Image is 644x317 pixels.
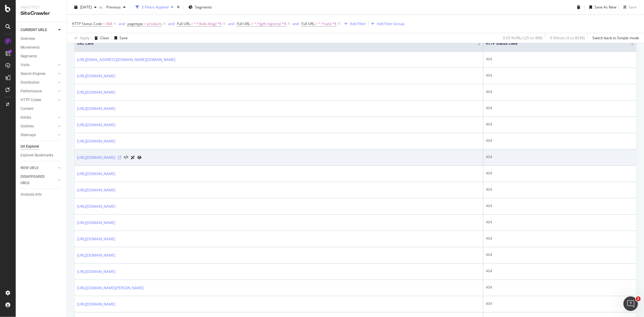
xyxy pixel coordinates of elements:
[177,21,190,26] span: Full URL
[77,252,115,258] a: [URL][DOMAIN_NAME]
[80,35,89,40] div: Apply
[636,296,641,301] span: 1
[21,36,62,42] a: Overview
[191,21,193,26] span: ≠
[77,41,476,46] span: URL Card
[21,5,62,10] div: Analytics
[486,236,634,241] div: 404
[503,35,543,40] div: 0.05 % URLs ( 25 on 46K )
[350,21,366,26] div: Add Filter
[92,33,109,43] button: Clear
[21,152,53,158] div: Explorer Bookmarks
[486,203,634,209] div: 404
[21,27,56,33] a: CURRENT URLS
[176,4,181,10] div: times
[293,21,299,26] div: and
[486,301,634,306] div: 404
[104,5,121,10] span: Previous
[621,2,637,12] button: Save
[72,21,102,26] span: HTTP Status Code
[254,20,286,28] span: ^.*/gift-registry/.*$
[77,89,115,95] a: [URL][DOMAIN_NAME]
[293,21,299,27] button: and
[77,122,115,128] a: [URL][DOMAIN_NAME]
[21,114,31,121] div: Inlinks
[72,2,99,12] button: [DATE]
[80,5,92,10] span: 2025 Sep. 10th
[131,154,135,161] a: AI Url Details
[118,156,121,159] a: Visit Online Page
[168,21,175,27] button: and
[77,203,115,210] a: [URL][DOMAIN_NAME]
[77,220,115,226] a: [URL][DOMAIN_NAME]
[237,21,250,26] span: Full URL
[168,21,175,26] div: and
[133,2,176,12] button: 5 Filters Applied
[590,33,639,43] button: Switch back to Simple mode
[21,53,37,59] div: Segments
[587,2,616,12] button: Save As New
[77,155,115,161] a: [URL][DOMAIN_NAME]
[592,35,639,40] div: Switch back to Simple mode
[623,296,638,311] iframe: Intercom live chat
[629,5,637,10] div: Save
[486,105,634,111] div: 404
[21,62,30,68] div: Visits
[112,33,128,43] button: Save
[100,35,109,40] div: Clear
[77,269,115,275] a: [URL][DOMAIN_NAME]
[77,57,175,63] a: [URL][EMAIL_ADDRESS][DOMAIN_NAME][DOMAIN_NAME]
[77,106,115,112] a: [URL][DOMAIN_NAME]
[21,114,56,121] a: Inlinks
[77,236,115,242] a: [URL][DOMAIN_NAME]
[142,5,168,10] div: 5 Filters Applied
[342,20,366,27] button: Add Filter
[21,44,40,51] div: Movements
[369,20,404,27] button: Add Filter Group
[594,5,616,10] div: Save As New
[486,56,634,62] div: 404
[21,152,62,158] a: Explorer Bookmarks
[486,41,622,46] span: HTTP Status Code
[21,191,62,198] a: Analysis Info
[21,191,42,198] div: Analysis Info
[137,154,142,161] a: URL Inspection
[486,89,634,94] div: 404
[21,174,56,186] a: DISAPPEARED URLS
[550,35,585,40] div: 0 % Visits ( 4 on 833K )
[377,21,404,26] div: Add Filter Group
[21,36,35,42] div: Overview
[486,154,634,160] div: 404
[486,268,634,274] div: 404
[486,122,634,127] div: 404
[21,174,51,186] div: DISAPPEARED URLS
[21,79,56,86] a: Distribution
[251,21,253,26] span: ≠
[119,21,125,26] div: and
[301,21,315,26] span: Full URL
[21,143,39,150] div: Url Explorer
[21,106,62,112] a: Content
[21,79,40,86] div: Distribution
[21,62,56,68] a: Visits
[316,21,318,26] span: ≠
[21,53,62,59] a: Segments
[21,132,36,138] div: Sitemaps
[127,21,143,26] span: pagetype
[21,71,46,77] div: Search Engines
[195,5,212,10] span: Segments
[120,35,128,40] div: Save
[77,285,144,291] a: [URL][DOMAIN_NAME][PERSON_NAME]
[486,219,634,225] div: 404
[124,155,128,160] button: View HTML Source
[186,2,214,12] button: Segments
[21,132,56,138] a: Sitemaps
[318,20,337,28] span: ^.*/sale.*$
[144,21,146,26] span: ≠
[99,5,104,10] span: vs
[77,171,115,177] a: [URL][DOMAIN_NAME]
[21,123,56,130] a: Outlinks
[21,143,62,150] a: Url Explorer
[21,88,56,94] a: Performance
[21,44,62,51] a: Movements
